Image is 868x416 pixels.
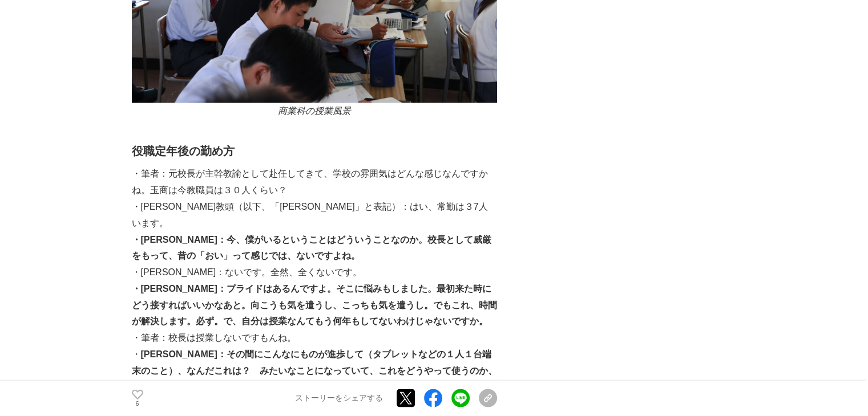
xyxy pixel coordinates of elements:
[132,329,497,346] p: ・筆者：校長は授業しないですもんね。
[132,234,491,260] strong: ・[PERSON_NAME]：今、僕がいるということはどういうことなのか。校長として威厳をもって、昔の「おい」って感じでは、ないですよね。
[132,401,143,406] p: 6
[132,264,497,280] p: ・[PERSON_NAME]：ないです。全然、全くないです。
[295,393,383,403] p: ストーリーをシェアする
[132,198,497,231] p: ・[PERSON_NAME]教頭（以下、「[PERSON_NAME]」と表記）：はい、常勤は３7人います。
[132,283,497,326] strong: ・[PERSON_NAME]：プライドはあるんですよ。そこに悩みもしました。最初来た時にどう接すればいいかなあと。向こうも気を遣うし、こっちも気を遣うし。でもこれ、時間が解決します。必ず。で、自...
[132,141,497,160] h2: 役職定年後の勤め方
[132,165,497,198] p: ・筆者：元校長が主幹教諭として赴任してきて、学校の雰囲気はどんな感じなんですかね。玉商は今教職員は３０人くらい？
[278,105,351,115] em: 商業科の授業風景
